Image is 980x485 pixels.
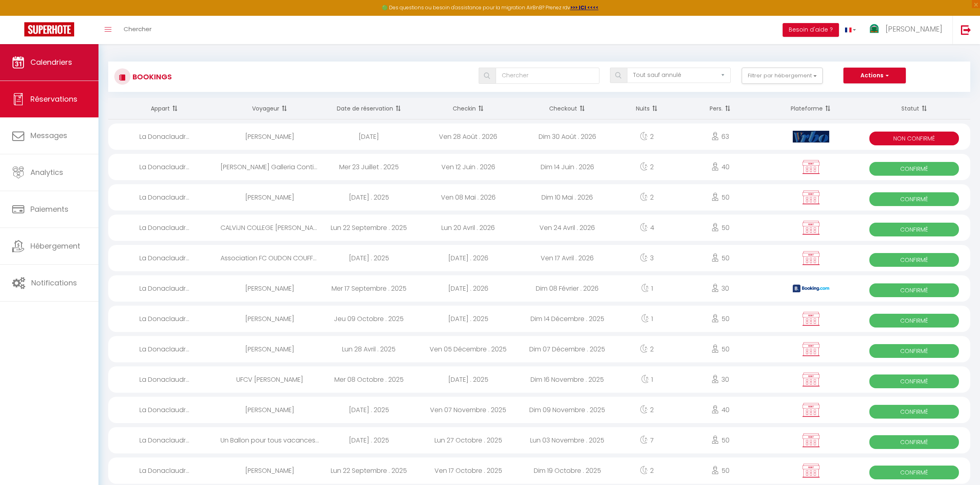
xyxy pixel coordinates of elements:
[858,98,971,119] th: Sort by status
[24,22,74,36] img: Super Booking
[570,4,599,11] a: >>> ICI <<<<
[518,98,617,119] th: Sort by checkout
[496,68,599,84] input: Chercher
[868,23,880,35] img: ...
[30,130,67,140] span: Messages
[108,98,220,119] th: Sort by rentals
[131,68,172,86] h3: Bookings
[220,98,320,119] th: Sort by guest
[419,98,518,119] th: Sort by checkin
[617,98,677,119] th: Sort by nights
[30,204,68,214] span: Paiements
[30,94,77,104] span: Réservations
[764,98,858,119] th: Sort by channel
[783,23,839,37] button: Besoin d'aide ?
[30,241,80,251] span: Hébergement
[742,68,823,84] button: Filtrer par hébergement
[30,167,63,177] span: Analytics
[319,98,419,119] th: Sort by booking date
[886,24,942,34] span: [PERSON_NAME]
[30,57,72,67] span: Calendriers
[961,25,971,35] img: logout
[677,98,764,119] th: Sort by people
[862,16,952,44] a: ... [PERSON_NAME]
[843,68,906,84] button: Actions
[31,278,77,288] span: Notifications
[124,25,152,33] span: Chercher
[118,16,158,44] a: Chercher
